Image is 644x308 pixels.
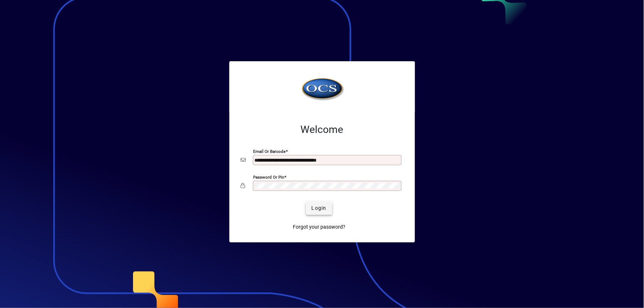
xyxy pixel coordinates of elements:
h2: Welcome [241,124,403,136]
button: Login [306,202,332,215]
a: Forgot your password? [290,221,348,234]
span: Login [312,204,327,212]
mat-label: Email or Barcode [253,149,286,154]
mat-label: Password or Pin [253,174,284,179]
span: Forgot your password? [293,223,345,231]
